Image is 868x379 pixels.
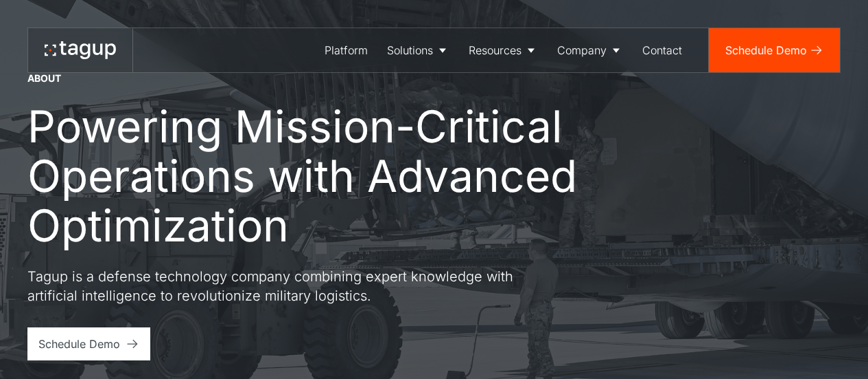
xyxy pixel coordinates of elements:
[325,42,368,58] div: Platform
[725,42,807,58] div: Schedule Demo
[387,42,433,58] div: Solutions
[377,28,459,72] a: Solutions
[38,336,120,352] div: Schedule Demo
[459,28,548,72] a: Resources
[315,28,377,72] a: Platform
[27,102,604,250] h1: Powering Mission-Critical Operations with Advanced Optimization
[642,42,682,58] div: Contact
[469,42,521,58] div: Resources
[557,42,607,58] div: Company
[27,327,150,360] a: Schedule Demo
[27,267,521,305] p: Tagup is a defense technology company combining expert knowledge with artificial intelligence to ...
[709,28,840,72] a: Schedule Demo
[548,28,633,72] a: Company
[633,28,692,72] a: Contact
[27,72,61,85] div: About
